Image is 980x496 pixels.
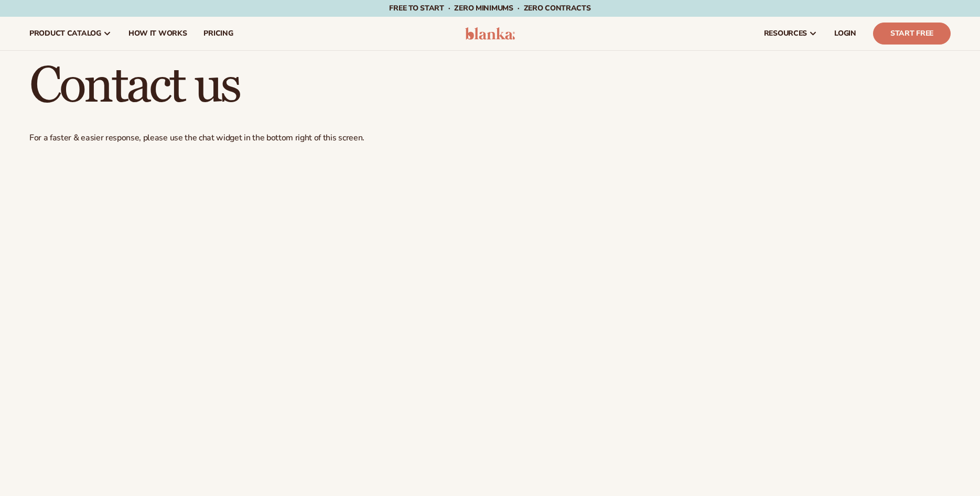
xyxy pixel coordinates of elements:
span: How It Works [128,29,187,38]
span: product catalog [29,29,101,38]
a: pricing [195,17,241,50]
a: product catalog [21,17,120,50]
span: LOGIN [834,29,856,38]
p: For a faster & easier response, please use the chat widget in the bottom right of this screen. [29,133,951,144]
img: logo [465,27,515,40]
a: LOGIN [826,17,865,50]
a: resources [756,17,826,50]
span: Free to start · ZERO minimums · ZERO contracts [389,3,590,13]
a: How It Works [120,17,196,50]
a: Start Free [873,23,951,45]
span: pricing [203,29,233,38]
h1: Contact us [29,61,951,112]
span: resources [764,29,807,38]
